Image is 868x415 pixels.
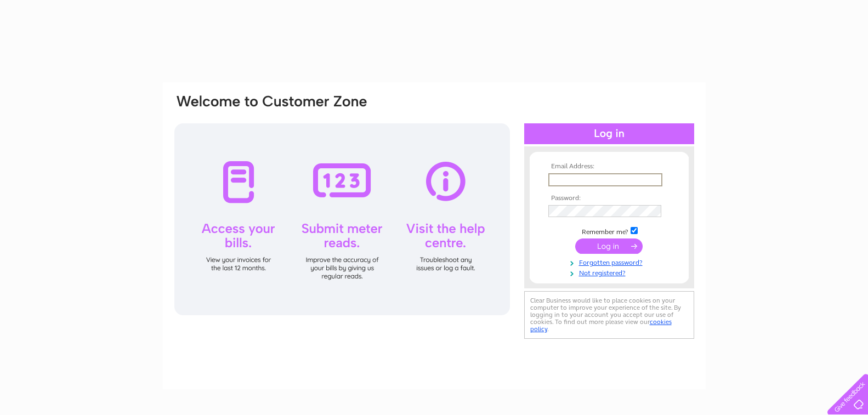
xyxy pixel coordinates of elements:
[548,257,673,267] a: Forgotten password?
[546,195,673,202] th: Password:
[546,225,673,236] td: Remember me?
[546,163,673,170] th: Email Address:
[575,238,643,254] input: Submit
[524,291,694,339] div: Clear Business would like to place cookies on your computer to improve your experience of the sit...
[530,318,672,333] a: cookies policy
[548,267,673,277] a: Not registered?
